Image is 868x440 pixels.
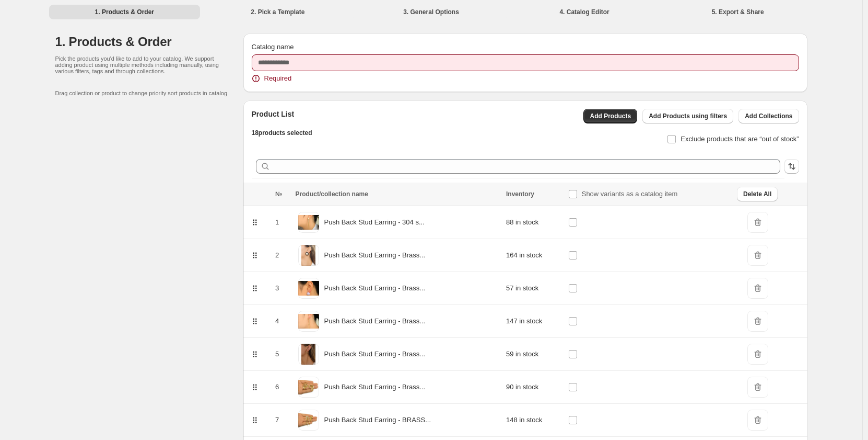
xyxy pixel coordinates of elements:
[324,250,426,261] p: Push Back Stud Earring - Brass...
[503,206,565,239] td: 88 in stock
[275,350,279,358] span: 5
[681,135,799,143] span: Exclude products that are “out of stock”
[324,283,426,294] p: Push Back Stud Earring - Brass...
[737,187,778,201] button: Delete All
[324,217,425,228] p: Push Back Stud Earring - 304 s...
[503,338,565,371] td: 59 in stock
[583,109,637,123] button: Add Products
[252,129,312,137] span: 18 products selected
[55,55,222,74] p: Pick the products you'd like to add to your catalog. We support adding product using multiple met...
[503,239,565,272] td: 164 in stock
[649,112,727,120] span: Add Products using filters
[275,284,279,292] span: 3
[324,349,426,359] p: Push Back Stud Earring - Brass...
[275,190,282,198] span: №
[324,316,426,326] p: Push Back Stud Earring - Brass...
[642,109,733,123] button: Add Products using filters
[275,416,279,424] span: 7
[55,33,243,50] h1: 1. Products & Order
[503,305,565,338] td: 147 in stock
[275,317,279,325] span: 4
[745,112,792,120] span: Add Collections
[275,383,279,391] span: 6
[55,90,243,96] p: Drag collection or product to change priority sort products in catalog
[582,190,678,198] span: Show variants as a catalog item
[503,404,565,437] td: 148 in stock
[503,371,565,404] td: 90 in stock
[275,218,279,226] span: 1
[252,109,312,119] h2: Product List
[296,190,368,198] span: Product/collection name
[743,190,771,198] span: Delete All
[590,112,631,120] span: Add Products
[275,251,279,259] span: 2
[503,272,565,305] td: 57 in stock
[252,43,294,51] span: Catalog name
[324,415,431,425] p: Push Back Stud Earring - BRASS...
[738,109,799,123] button: Add Collections
[506,190,562,198] div: Inventory
[324,382,426,392] p: Push Back Stud Earring - Brass...
[264,73,292,84] span: Required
